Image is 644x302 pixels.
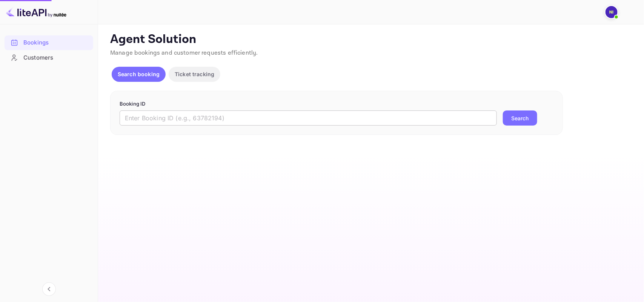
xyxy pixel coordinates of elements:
a: Customers [5,51,93,64]
div: Bookings [5,35,93,50]
p: Booking ID [120,100,553,108]
div: Bookings [23,38,89,47]
button: Search [503,110,537,126]
p: Search booking [118,70,160,78]
input: Enter Booking ID (e.g., 63782194) [120,110,497,126]
span: Manage bookings and customer requests efficiently. [110,49,258,57]
p: Ticket tracking [175,70,214,78]
img: LiteAPI logo [6,6,66,18]
button: Collapse navigation [42,282,56,296]
img: N Ibadah [606,6,618,18]
div: Customers [5,51,93,65]
div: Customers [23,54,89,62]
p: Agent Solution [110,32,630,47]
a: Bookings [5,35,93,49]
